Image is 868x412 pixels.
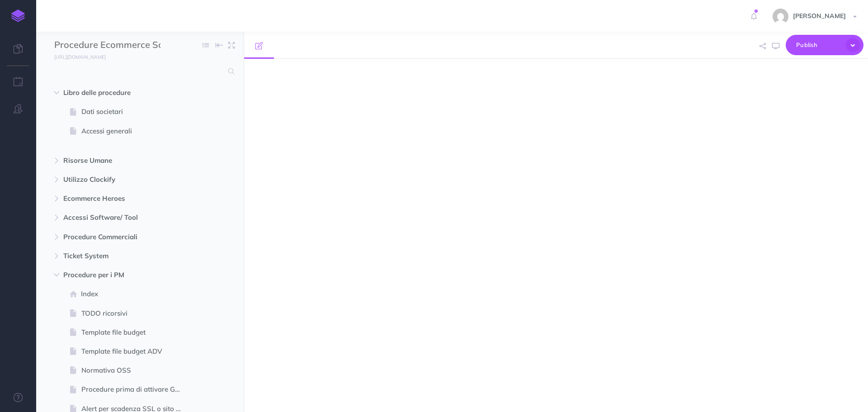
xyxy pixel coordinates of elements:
[786,35,863,55] button: Publish
[63,251,178,261] span: Ticket System
[81,346,189,357] span: Template file budget ADV
[63,155,178,166] span: Risorse Umane
[54,54,106,60] small: [URL][DOMAIN_NAME]
[63,232,178,242] span: Procedure Commerciali
[63,212,178,223] span: Accessi Software/ Tool
[81,106,189,117] span: Dati societari
[63,270,178,280] span: Procedure per i PM
[36,52,115,61] a: [URL][DOMAIN_NAME]
[773,9,788,24] img: e87add64f3cafac7edbf2794c21eb1e1.jpg
[81,308,189,319] span: TODO ricorsivi
[788,12,850,20] span: [PERSON_NAME]
[81,384,189,395] span: Procedure prima di attivare Google Ads
[63,87,178,98] span: Libro delle procedure
[63,193,178,204] span: Ecommerce Heroes
[54,38,160,52] input: Documentation Name
[81,126,189,137] span: Accessi generali
[81,327,189,338] span: Template file budget
[81,289,189,299] span: Index
[11,9,25,22] img: logo-mark.svg
[54,63,223,80] input: Search
[796,38,841,52] span: Publish
[63,174,178,185] span: Utilizzo Clockify
[81,365,189,376] span: Normativa OSS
